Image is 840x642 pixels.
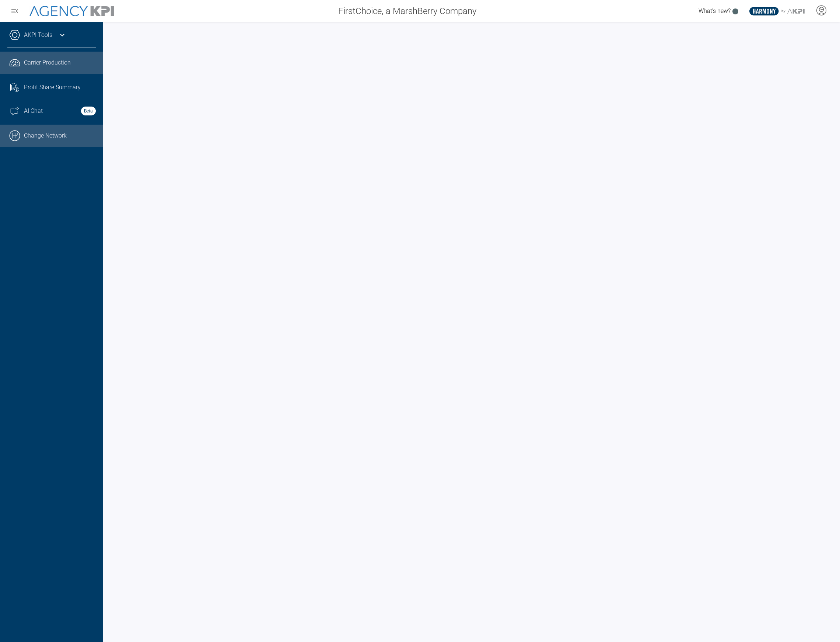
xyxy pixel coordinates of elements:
[29,6,114,17] img: AgencyKPI
[699,7,731,14] span: What's new?
[338,4,476,18] span: FirstChoice, a MarshBerry Company
[24,58,71,67] span: Carrier Production
[24,83,81,92] span: Profit Share Summary
[24,31,52,39] a: AKPI Tools
[24,107,43,115] span: AI Chat
[81,107,96,115] strong: Beta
